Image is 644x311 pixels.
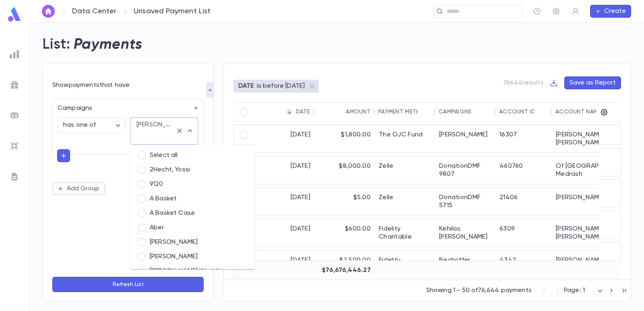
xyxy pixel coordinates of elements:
[130,163,255,177] li: 2Hecht, Yossi
[43,8,53,14] img: home_white.a664292cf8c1dea59945f0da9f25487c.svg
[314,261,375,280] div: $76,676,446.27
[52,277,204,292] button: Refresh List
[375,251,435,278] div: Fidelity Charitable
[130,264,255,278] li: [PERSON_NAME] Wedding
[535,105,547,118] button: Sort
[10,49,19,59] img: reports_grey.c525e4749d1bce6a11f5fe2a8de1b229.svg
[375,188,435,215] div: Zelle
[439,109,472,115] div: Campaigns
[495,251,552,278] div: 4342
[375,157,435,184] div: Zelle
[314,125,375,152] div: $1,800.00
[10,141,19,151] img: imports_grey.530a8a0e642e233f2baf0ef88e8c9fcb.svg
[254,188,314,215] div: [DATE]
[472,105,485,118] button: Sort
[10,80,19,90] img: campaigns_grey.99e729a5f7ee94e3726e6486bddda8f1.svg
[74,36,142,54] h2: Payments
[495,125,552,152] div: 16307
[426,286,532,295] p: Showing 1 - 50 of 76,644 payments
[134,7,211,16] p: Unsaved Payment List
[10,172,19,181] img: letters_grey.7941b92b52307dd3b8a917253454ce1c.svg
[63,122,96,128] span: has one of
[418,105,431,118] button: Sort
[314,157,375,184] div: $8,000.00
[174,125,185,136] button: Clear
[435,125,495,152] div: [PERSON_NAME]
[52,81,204,89] div: Show payments that have
[130,249,255,264] li: [PERSON_NAME]
[503,79,543,87] p: 76644 results
[130,235,255,249] li: [PERSON_NAME]
[499,109,535,115] div: Account ID
[495,188,552,215] div: 21406
[564,76,621,89] button: Save as Report
[52,182,105,195] button: Add Group
[346,109,370,115] div: Amount
[495,157,552,184] div: 460760
[130,148,255,163] li: Select all
[254,219,314,247] div: [DATE]
[314,188,375,215] div: $5.00
[564,287,585,294] span: Page: 1
[136,120,171,130] div: [PERSON_NAME]
[58,117,126,133] div: has one of
[495,219,552,247] div: 6309
[233,80,319,93] div: DATEis before [DATE]
[375,219,435,247] div: Fidelity Charitable
[590,5,631,18] button: Create
[254,125,314,152] div: [DATE]
[435,188,495,215] div: DonationDMF 5715
[314,219,375,247] div: $600.00
[314,251,375,278] div: $2,500.00
[435,219,495,247] div: Kehilas [PERSON_NAME]
[130,192,255,206] li: A Basket
[254,157,314,184] div: [DATE]
[10,111,19,120] img: batches_grey.339ca447c9d9533ef1741baa751efc33.svg
[53,99,198,112] div: Campaigns
[42,36,70,54] h2: List:
[238,82,254,90] p: DATE
[283,105,296,118] button: Sort
[130,206,255,220] li: A Basket Case
[296,109,310,115] div: Date
[257,82,305,90] p: is before [DATE]
[375,125,435,152] div: The OJC Fund
[254,251,314,278] div: [DATE]
[378,109,429,115] div: Payment Method
[130,220,255,235] li: Aber
[130,177,255,192] li: 9120
[555,109,601,115] div: Account Name
[435,251,495,278] div: Bechoffer
[72,7,116,16] a: Data Center
[435,157,495,184] div: DonationDMF 9807
[6,6,23,22] img: logo
[333,105,346,118] button: Sort
[564,284,605,297] div: Page: 1
[184,125,196,136] button: Close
